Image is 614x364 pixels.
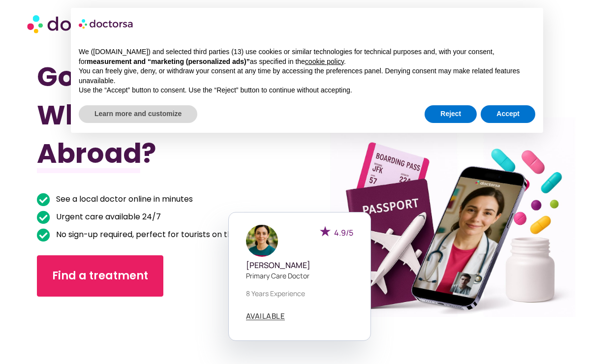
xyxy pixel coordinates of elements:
[79,47,535,66] p: We ([DOMAIN_NAME]) and selected third parties (13) use cookies or similar technologies for techni...
[246,261,353,270] h5: [PERSON_NAME]
[246,271,353,281] p: Primary care doctor
[79,16,134,31] img: logo
[79,66,535,86] p: You can freely give, deny, or withdraw your consent at any time by accessing the preferences pane...
[37,58,267,173] h1: Got Sick While Traveling Abroad?
[54,210,161,224] span: Urgent care available 24/7
[334,227,353,238] span: 4.9/5
[52,268,148,284] span: Find a treatment
[246,312,285,320] span: AVAILABLE
[79,105,197,123] button: Learn more and customize
[87,58,249,65] strong: measurement and “marketing (personalized ads)”
[37,255,163,297] a: Find a treatment
[79,86,535,95] p: Use the “Accept” button to consent. Use the “Reject” button to continue without accepting.
[481,105,535,123] button: Accept
[246,312,285,320] a: AVAILABLE
[425,105,477,123] button: Reject
[305,58,344,65] a: cookie policy
[54,228,249,242] span: No sign-up required, perfect for tourists on the go
[54,192,193,206] span: See a local doctor online in minutes
[246,288,353,299] p: 8 years experience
